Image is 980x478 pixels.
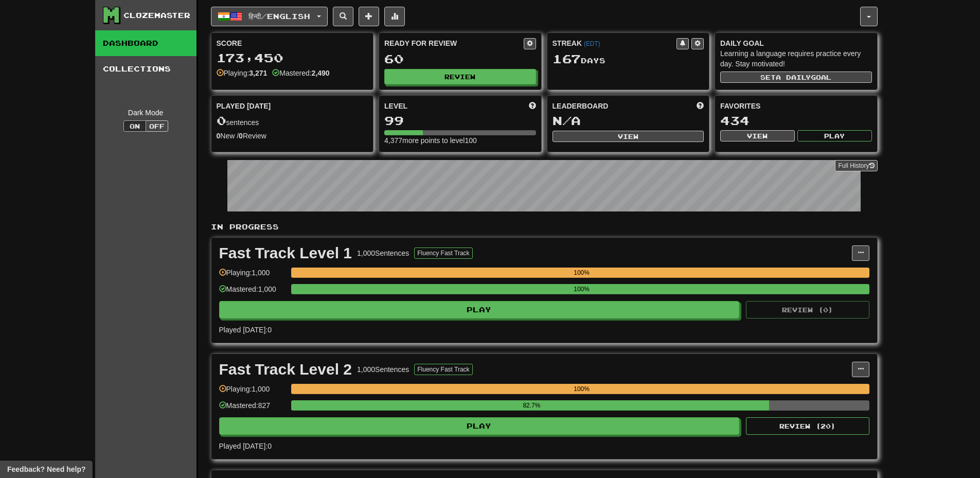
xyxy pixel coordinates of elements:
[217,68,268,78] div: Playing:
[720,114,872,127] div: 434
[720,72,872,83] button: Seta dailygoal
[219,301,740,318] button: Play
[720,38,872,48] div: Daily Goal
[720,130,795,141] button: View
[384,7,405,26] button: More stats
[384,38,524,48] div: Ready for Review
[239,132,243,140] strong: 0
[414,364,472,375] button: Fluency Fast Track
[720,48,872,69] div: Learning a language requires practice every day. Stay motivated!
[384,135,536,146] div: 4,377 more points to level 100
[835,160,877,171] a: Full History
[797,130,872,141] button: Play
[219,362,352,377] div: Fast Track Level 2
[217,101,271,111] span: Played [DATE]
[123,10,190,21] div: Clozemaster
[384,114,536,127] div: 99
[123,120,146,132] button: On
[359,7,379,26] button: Add sentence to collection
[294,400,769,411] div: 82.7%
[219,284,286,301] div: Mastered: 1,000
[217,51,368,64] div: 173,450
[357,248,409,258] div: 1,000 Sentences
[294,284,869,294] div: 100%
[776,74,811,81] span: a daily
[146,120,168,132] button: Off
[248,12,310,21] span: हिन्दी / English
[249,69,267,77] strong: 3,271
[211,7,328,26] button: हिन्दी/English
[219,326,272,334] span: Played [DATE]: 0
[7,464,85,474] span: Open feedback widget
[746,417,869,435] button: Review (20)
[217,114,368,128] div: sentences
[746,301,869,318] button: Review (0)
[529,101,536,111] span: Score more points to level up
[553,51,581,66] span: 167
[553,52,704,66] div: Day s
[357,364,409,375] div: 1,000 Sentences
[272,68,329,78] div: Mastered:
[95,30,197,56] a: Dashboard
[384,69,536,84] button: Review
[312,69,330,77] strong: 2,490
[103,108,189,118] div: Dark Mode
[95,56,197,82] a: Collections
[219,442,272,450] span: Played [DATE]: 0
[219,245,352,261] div: Fast Track Level 1
[333,7,353,26] button: Search sentences
[584,40,600,47] a: (EDT)
[697,101,704,111] span: This week in points, UTC
[217,131,368,141] div: New / Review
[294,384,869,394] div: 100%
[217,38,368,48] div: Score
[553,38,677,48] div: Streak
[294,268,869,278] div: 100%
[384,52,536,65] div: 60
[219,400,286,417] div: Mastered: 827
[720,101,872,111] div: Favorites
[553,113,581,128] span: N/A
[414,247,472,259] button: Fluency Fast Track
[211,222,878,232] p: In Progress
[553,131,704,142] button: View
[219,268,286,285] div: Playing: 1,000
[219,417,740,435] button: Play
[217,113,226,128] span: 0
[219,384,286,401] div: Playing: 1,000
[217,132,221,140] strong: 0
[553,101,609,111] span: Leaderboard
[384,101,407,111] span: Level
